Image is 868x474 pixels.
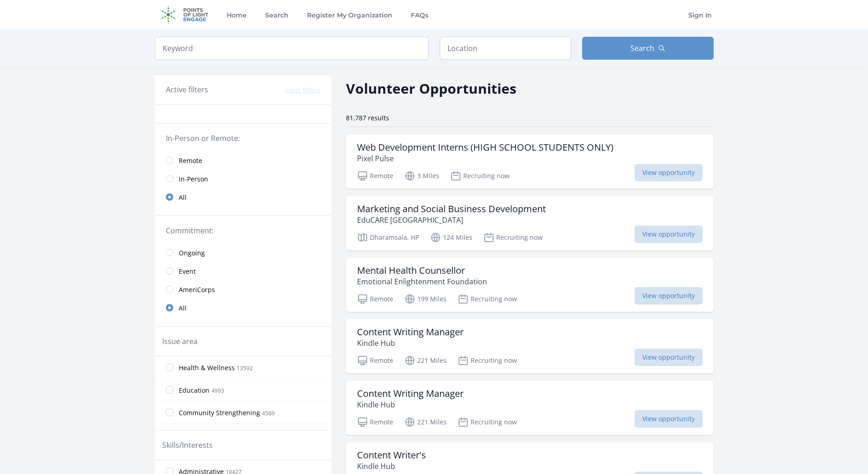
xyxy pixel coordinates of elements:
p: Remote [357,293,393,305]
input: Community Strengthening 4569 [166,409,173,416]
p: Emotional Enlightenment Foundation [357,276,487,287]
p: 221 Miles [404,355,447,366]
p: 3 Miles [404,170,439,181]
h2: Volunteer Opportunities [346,78,516,99]
p: Recruiting now [458,355,517,366]
legend: Issue area [162,336,198,347]
a: AmeriCorps [155,280,331,299]
span: Remote [179,156,202,165]
p: Remote [357,355,393,366]
a: Mental Health Counsellor Emotional Enlightenment Foundation Remote 199 Miles Recruiting now View ... [346,258,714,312]
span: 4993 [211,387,224,395]
span: All [179,193,187,202]
span: 13592 [237,364,253,372]
p: Kindle Hub [357,399,464,410]
legend: Skills/Interests [162,440,213,451]
input: Education 4993 [166,386,173,394]
span: View opportunity [635,226,703,243]
p: Dharamsala, HP [357,232,419,243]
span: All [179,304,187,313]
h3: Marketing and Social Business Development [357,203,546,214]
h3: Content Writing Manager [357,388,464,399]
button: Clear filters [285,85,320,95]
input: Keyword [155,37,429,60]
a: Marketing and Social Business Development EduCARE [GEOGRAPHIC_DATA] Dharamsala, HP 124 Miles Recr... [346,196,714,250]
span: View opportunity [635,410,703,428]
p: Remote [357,170,393,181]
span: AmeriCorps [179,285,215,294]
h3: Mental Health Counsellor [357,265,487,276]
a: Content Writing Manager Kindle Hub Remote 221 Miles Recruiting now View opportunity [346,381,714,435]
p: 221 Miles [404,417,447,428]
button: Search [582,37,714,60]
a: Remote [155,151,331,169]
span: Ongoing [179,248,205,258]
span: Community Strengthening [179,408,260,418]
p: EduCARE [GEOGRAPHIC_DATA] [357,214,546,226]
span: 4569 [262,409,275,417]
p: Recruiting now [458,417,517,428]
input: Health & Wellness 13592 [166,364,173,371]
legend: Commitment: [166,225,320,236]
h3: Content Writer's [357,450,426,461]
h3: Web Development Interns (HIGH SCHOOL STUDENTS ONLY) [357,142,613,153]
p: Recruiting now [458,293,517,305]
a: Web Development Interns (HIGH SCHOOL STUDENTS ONLY) Pixel Pulse Remote 3 Miles Recruiting now Vie... [346,135,714,189]
span: View opportunity [635,164,703,181]
span: View opportunity [635,349,703,366]
a: All [155,299,331,317]
h3: Content Writing Manager [357,327,464,338]
p: Remote [357,417,393,428]
a: Event [155,262,331,280]
span: View opportunity [635,287,703,305]
span: 81,787 results [346,113,389,122]
legend: In-Person or Remote: [166,133,320,144]
span: Search [630,43,654,54]
span: In-Person [179,175,208,184]
a: In-Person [155,169,331,188]
h3: Active filters [166,84,208,95]
span: Health & Wellness [179,363,235,372]
p: Pixel Pulse [357,153,613,164]
p: 199 Miles [404,293,447,305]
p: Recruiting now [450,170,510,181]
input: Location [440,37,571,60]
a: Content Writing Manager Kindle Hub Remote 221 Miles Recruiting now View opportunity [346,319,714,373]
span: Event [179,267,196,276]
p: Kindle Hub [357,461,426,472]
a: Ongoing [155,243,331,262]
p: Kindle Hub [357,338,464,349]
p: Recruiting now [483,232,543,243]
a: All [155,188,331,206]
span: Education [179,386,210,395]
p: 124 Miles [430,232,472,243]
